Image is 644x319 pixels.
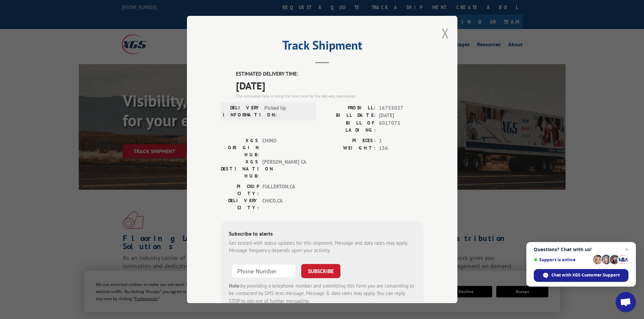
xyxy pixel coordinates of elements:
[223,104,261,118] label: DELIVERY INFORMATION:
[229,283,241,289] strong: Note:
[221,183,259,197] label: PICKUP CITY:
[236,70,424,78] label: ESTIMATED DELIVERY TIME:
[379,119,424,134] span: 6017073
[442,24,449,42] button: Close modal
[262,158,308,180] span: [PERSON_NAME] CA
[379,144,424,152] span: 156
[229,282,415,305] div: by providing a telephone number and submitting this form you are consenting to be contacted by SM...
[301,264,340,278] button: SUBSCRIBE
[534,247,628,252] span: Questions? Chat with us!
[322,119,376,134] label: BILL OF LADING:
[322,137,376,145] label: PIECES:
[379,104,424,112] span: 16755037
[232,264,296,278] input: Phone Number
[262,197,308,211] span: CHICO , CA
[322,144,376,152] label: WEIGHT:
[262,183,308,197] span: FULLERTON , CA
[534,257,591,262] span: Support is online
[264,104,310,118] span: Picked Up
[551,272,620,278] span: Chat with XGS Customer Support
[221,137,259,158] label: XGS ORIGIN HUB:
[221,41,424,53] h2: Track Shipment
[379,112,424,119] span: [DATE]
[534,269,628,282] span: Chat with XGS Customer Support
[221,197,259,211] label: DELIVERY CITY:
[322,112,376,119] label: BILL DATE:
[236,78,424,93] span: [DATE]
[221,158,259,180] label: XGS DESTINATION HUB:
[236,93,424,99] div: The estimated time is using the time zone for the delivery destination.
[379,137,424,145] span: 1
[322,104,376,112] label: PROBILL:
[262,137,308,158] span: CHINO
[616,292,636,312] a: Open chat
[229,239,415,255] div: Get texted with status updates for this shipment. Message and data rates may apply. Message frequ...
[229,230,415,239] div: Subscribe to alerts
